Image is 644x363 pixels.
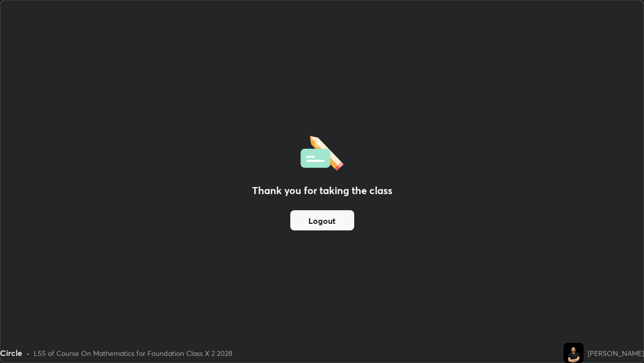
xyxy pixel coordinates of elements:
[563,343,584,363] img: ab0740807ae34c7c8029332c0967adf3.jpg
[588,348,644,358] div: [PERSON_NAME]
[26,348,30,358] div: •
[34,348,232,358] div: L55 of Course On Mathematics for Foundation Class X 2 2028
[300,133,344,171] img: offlineFeedback.1438e8b3.svg
[290,210,354,230] button: Logout
[252,183,392,198] h2: Thank you for taking the class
